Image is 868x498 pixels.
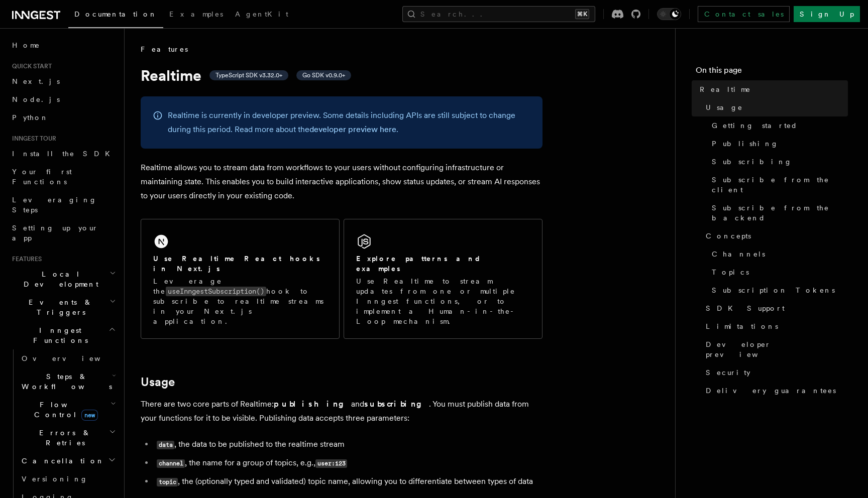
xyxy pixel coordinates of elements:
[18,349,118,367] a: Overview
[8,90,118,108] a: Node.js
[18,470,118,488] a: Versioning
[8,145,118,163] a: Install the SDK
[708,263,848,281] a: Topics
[12,77,60,85] span: Next.js
[344,219,542,339] a: Explore patterns and examplesUse Realtime to stream updates from one or multiple Inngest function...
[8,72,118,90] a: Next.js
[309,125,396,134] a: developer preview here
[706,102,743,112] span: Usage
[18,371,112,392] span: Steps & Workflows
[708,199,848,227] a: Subscribe from the backend
[8,325,108,345] span: Inngest Functions
[702,335,848,363] a: Developer preview
[18,456,104,466] span: Cancellation
[18,424,118,452] button: Errors & Retries
[141,44,188,54] span: Features
[702,317,848,335] a: Limitations
[712,203,848,223] span: Subscribe from the backend
[18,367,118,396] button: Steps & Workflows
[706,339,848,359] span: Developer preview
[8,62,52,70] span: Quick start
[794,6,860,22] a: Sign Up
[8,265,118,293] button: Local Development
[706,367,750,378] span: Security
[12,113,49,121] span: Python
[235,10,288,18] span: AgentKit
[702,98,848,116] a: Usage
[81,410,98,421] span: new
[8,163,118,191] a: Your first Functions
[8,255,42,263] span: Features
[12,224,98,242] span: Setting up your app
[8,108,118,127] a: Python
[157,459,185,468] code: channel
[22,475,88,483] span: Versioning
[22,354,125,362] span: Overview
[18,428,109,448] span: Errors & Retries
[163,3,229,27] a: Examples
[712,267,749,277] span: Topics
[702,363,848,382] a: Security
[8,135,56,143] span: Inngest tour
[700,84,751,94] span: Realtime
[702,227,848,245] a: Concepts
[229,3,294,27] a: AgentKit
[18,452,118,470] button: Cancellation
[157,441,174,449] code: data
[68,3,163,28] a: Documentation
[698,6,790,22] a: Contact sales
[575,9,589,19] kbd: ⌘K
[696,80,848,98] a: Realtime
[12,40,40,50] span: Home
[141,375,175,389] a: Usage
[708,153,848,171] a: Subscribing
[74,10,157,18] span: Documentation
[8,191,118,219] a: Leveraging Steps
[356,276,530,326] p: Use Realtime to stream updates from one or multiple Inngest functions, or to implement a Human-in...
[12,196,97,214] span: Leveraging Steps
[708,116,848,135] a: Getting started
[8,219,118,247] a: Setting up your app
[141,161,542,203] p: Realtime allows you to stream data from workflows to your users without configuring infrastructur...
[154,437,542,452] li: , the data to be published to the realtime stream
[169,10,223,18] span: Examples
[153,276,327,326] p: Leverage the hook to subscribe to realtime streams in your Next.js application.
[708,135,848,153] a: Publishing
[154,456,542,470] li: , the name for a group of topics, e.g.,
[696,64,848,80] h4: On this page
[364,399,429,409] strong: subscribing
[708,171,848,199] a: Subscribe from the client
[356,254,530,274] h2: Explore patterns and examples
[8,297,110,317] span: Events & Triggers
[402,6,595,22] button: Search...⌘K
[153,254,327,274] h2: Use Realtime React hooks in Next.js
[712,139,779,149] span: Publishing
[712,175,848,195] span: Subscribe from the client
[215,71,282,79] span: TypeScript SDK v3.32.0+
[712,249,765,259] span: Channels
[18,396,118,424] button: Flow Controlnew
[315,459,347,468] code: user:123
[708,245,848,263] a: Channels
[706,231,751,241] span: Concepts
[18,400,111,420] span: Flow Control
[141,397,542,425] p: There are two core parts of Realtime: and . You must publish data from your functions for it to b...
[12,150,116,158] span: Install the SDK
[712,285,835,295] span: Subscription Tokens
[157,478,178,486] code: topic
[8,321,118,349] button: Inngest Functions
[166,287,266,296] code: useInngestSubscription()
[302,71,345,79] span: Go SDK v0.9.0+
[8,269,110,289] span: Local Development
[168,108,530,137] p: Realtime is currently in developer preview. Some details including APIs are still subject to chan...
[712,157,792,167] span: Subscribing
[274,399,351,409] strong: publishing
[8,36,118,54] a: Home
[12,95,60,103] span: Node.js
[141,219,340,339] a: Use Realtime React hooks in Next.jsLeverage theuseInngestSubscription()hook to subscribe to realt...
[712,120,798,131] span: Getting started
[706,386,836,396] span: Delivery guarantees
[702,382,848,400] a: Delivery guarantees
[8,293,118,321] button: Events & Triggers
[708,281,848,299] a: Subscription Tokens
